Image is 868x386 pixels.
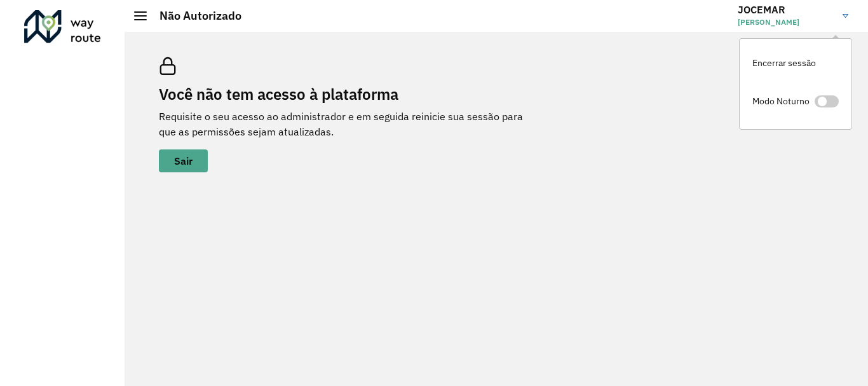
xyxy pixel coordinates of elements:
h2: Você não tem acesso à plataforma [159,85,540,104]
a: Encerrar sessão [740,44,851,83]
button: button [159,149,208,172]
p: Requisite o seu acesso ao administrador e em seguida reinicie sua sessão para que as permissões s... [159,109,540,139]
h2: Não Autorizado [147,9,241,23]
h3: JOCEMAR [738,4,833,16]
span: Sair [174,156,193,166]
span: Modo Noturno [752,95,810,108]
span: [PERSON_NAME] [738,17,833,28]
